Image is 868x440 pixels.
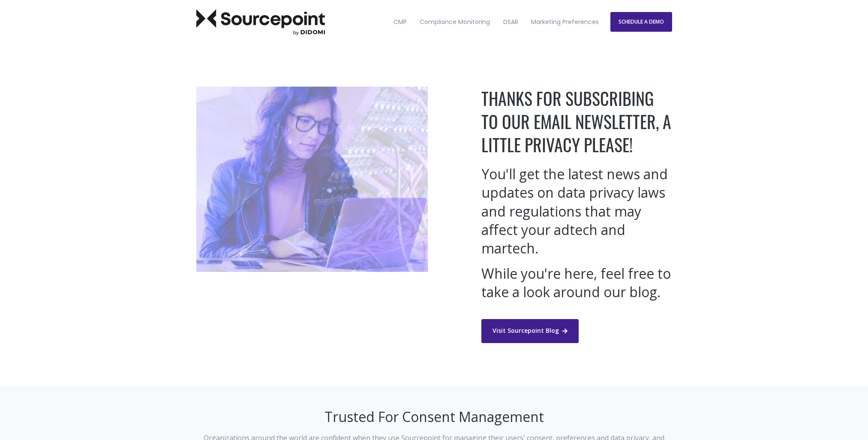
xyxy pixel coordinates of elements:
[196,407,672,426] h2: Trusted For Consent Management
[526,4,604,40] a: Marketing Preferences
[481,264,672,301] h2: While you're here, feel free to take a look around our blog.
[388,4,605,40] nav: Desktop navigation
[498,4,524,40] a: DSAR
[388,4,412,40] a: CMP
[481,165,672,257] h2: You'll get the latest news and updates on data privacy laws and regulations that may affect your ...
[481,87,672,156] h1: THANKS FOR SUBSCRIBING TO OUR EMAIL NEWSLETTER, A LITTLE PRIVACY PLEASE!
[196,9,325,35] img: Sourcepoint Logo Dark
[481,319,579,343] a: Visit Sourcepoint Blog
[610,12,672,32] a: SCHEDULE A DEMO
[196,87,428,272] img: Marketing-Preferences-block-1-person
[414,4,496,40] a: Compliance Monitoring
